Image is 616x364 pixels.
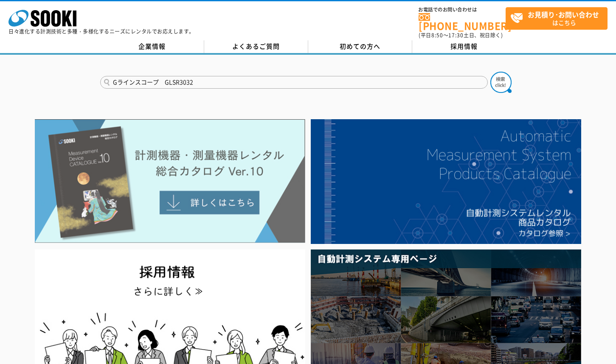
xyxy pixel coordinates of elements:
[100,40,204,53] a: 企業情報
[510,8,607,29] span: はこちら
[204,40,308,53] a: よくあるご質問
[490,72,512,93] img: btn_search.png
[412,40,516,53] a: 採用情報
[448,31,464,39] span: 17:30
[419,31,503,39] span: (平日 ～ 土日、祝日除く)
[100,76,488,89] input: 商品名、型式、NETIS番号を入力してください
[311,119,581,244] img: 自動計測システムカタログ
[419,7,506,12] span: お電話でのお問い合わせは
[419,13,506,31] a: [PHONE_NUMBER]
[308,40,412,53] a: 初めての方へ
[528,9,599,20] strong: お見積り･お問い合わせ
[431,31,443,39] span: 8:50
[340,42,380,51] span: 初めての方へ
[35,119,305,243] img: Catalog Ver10
[506,7,608,30] a: お見積り･お問い合わせはこちら
[8,29,194,34] p: 日々進化する計測技術と多種・多様化するニーズにレンタルでお応えします。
